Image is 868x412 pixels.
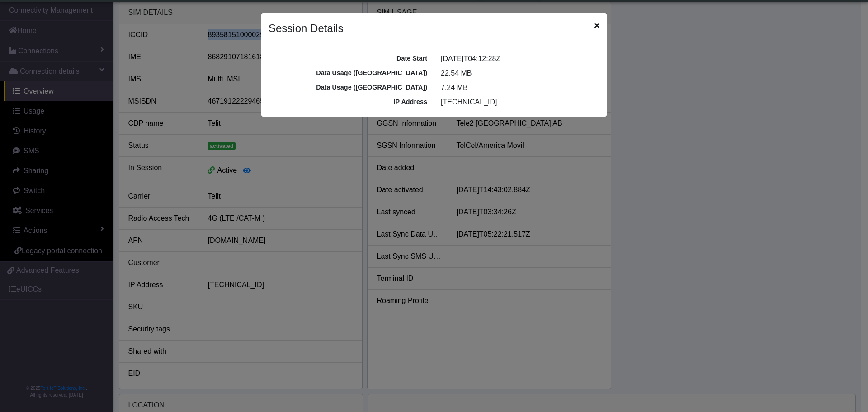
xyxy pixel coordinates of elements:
div: Data Usage ([GEOGRAPHIC_DATA]) [262,68,434,78]
div: 7.24 MB [434,82,606,93]
div: IP Address [262,97,434,107]
div: 22.54 MB [434,68,606,79]
div: Date Start [262,54,434,64]
div: [TECHNICAL_ID] [434,97,606,108]
span: Close [594,20,599,31]
h4: Session Details [269,20,343,37]
div: [DATE]T04:12:28Z [434,53,606,64]
div: Data Usage ([GEOGRAPHIC_DATA]) [262,83,434,93]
